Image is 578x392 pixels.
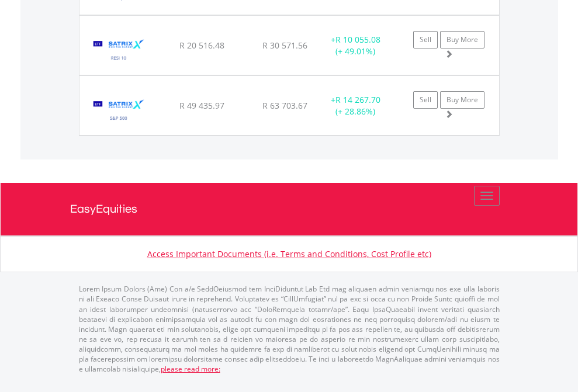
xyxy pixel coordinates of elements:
a: Buy More [440,31,484,48]
span: R 10 055.08 [335,34,380,45]
a: please read more: [161,364,220,374]
span: R 20 516.48 [179,40,224,51]
a: EasyEquities [70,183,508,235]
span: R 14 267.70 [335,94,380,105]
a: Sell [413,31,438,48]
a: Sell [413,91,438,109]
span: R 49 435.97 [179,100,224,111]
img: TFSA.STX500.png [85,91,153,132]
div: + (+ 49.01%) [319,34,392,57]
span: R 63 703.67 [262,100,307,111]
a: Buy More [440,91,484,109]
div: + (+ 28.86%) [319,94,392,117]
img: TFSA.STXRES.png [85,30,153,72]
span: R 30 571.56 [262,40,307,51]
p: Lorem Ipsum Dolors (Ame) Con a/e SeddOeiusmod tem InciDiduntut Lab Etd mag aliquaen admin veniamq... [79,284,500,374]
a: Access Important Documents (i.e. Terms and Conditions, Cost Profile etc) [147,248,431,259]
